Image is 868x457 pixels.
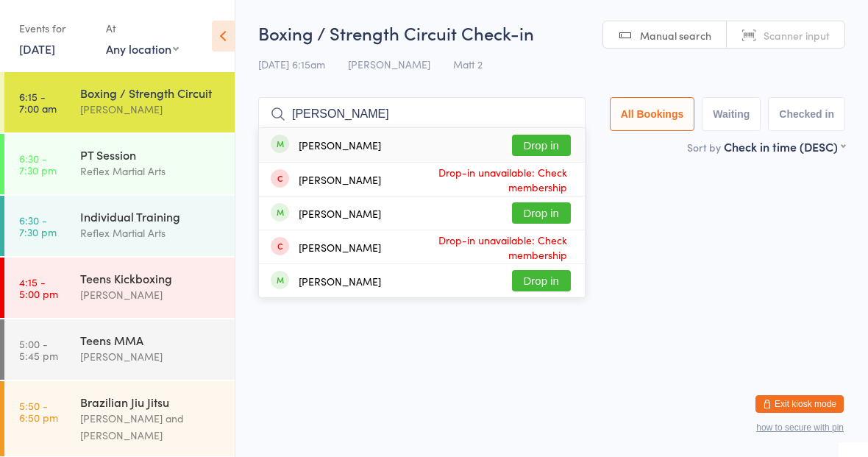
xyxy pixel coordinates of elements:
time: 6:30 - 7:30 pm [19,214,57,238]
button: Waiting [702,97,761,131]
div: Individual Training [80,208,222,224]
div: [PERSON_NAME] [80,348,222,365]
span: Manual search [640,28,711,43]
div: [PERSON_NAME] [299,275,381,287]
time: 5:00 - 5:45 pm [19,338,58,361]
label: Sort by [687,140,721,155]
div: Check in time (DESC) [724,138,845,155]
a: 4:15 -5:00 pmTeens Kickboxing[PERSON_NAME] [4,258,235,318]
div: At [106,16,179,40]
a: 5:50 -6:50 pmBrazilian Jiu Jitsu[PERSON_NAME] and [PERSON_NAME] [4,381,235,456]
div: [PERSON_NAME] [299,174,381,185]
div: [PERSON_NAME] [299,139,381,151]
div: [PERSON_NAME] [80,286,222,303]
a: [DATE] [19,40,55,57]
a: 5:00 -5:45 pmTeens MMA[PERSON_NAME] [4,319,235,380]
span: Drop-in unavailable: Check membership [381,229,571,266]
time: 6:15 - 7:00 am [19,91,57,114]
button: Drop in [512,135,571,156]
div: PT Session [80,146,222,163]
div: [PERSON_NAME] [299,208,381,219]
div: [PERSON_NAME] [80,101,222,118]
div: Brazilian Jiu Jitsu [80,394,222,410]
div: Any location [106,40,179,57]
button: Checked in [768,97,845,131]
button: Exit kiosk mode [755,395,844,413]
span: [PERSON_NAME] [348,57,430,71]
div: Boxing / Strength Circuit [80,85,222,101]
h2: Boxing / Strength Circuit Check-in [258,21,845,45]
div: Teens Kickboxing [80,270,222,286]
a: 6:30 -7:30 pmIndividual TrainingReflex Martial Arts [4,196,235,256]
button: how to secure with pin [756,422,844,433]
div: Teens MMA [80,332,222,348]
input: Search [258,97,586,131]
div: Reflex Martial Arts [80,163,222,180]
button: Drop in [512,270,571,291]
span: [DATE] 6:15am [258,57,325,71]
span: Drop-in unavailable: Check membership [381,161,571,198]
div: Events for [19,16,91,40]
span: Matt 2 [453,57,483,71]
button: Drop in [512,202,571,224]
time: 6:30 - 7:30 pm [19,152,57,176]
div: [PERSON_NAME] and [PERSON_NAME] [80,410,222,444]
a: 6:15 -7:00 amBoxing / Strength Circuit[PERSON_NAME] [4,72,235,132]
div: [PERSON_NAME] [299,241,381,253]
span: Scanner input [764,28,830,43]
div: Reflex Martial Arts [80,224,222,241]
a: 6:30 -7:30 pmPT SessionReflex Martial Arts [4,134,235,194]
button: All Bookings [610,97,695,131]
time: 5:50 - 6:50 pm [19,400,58,423]
time: 4:15 - 5:00 pm [19,276,58,300]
